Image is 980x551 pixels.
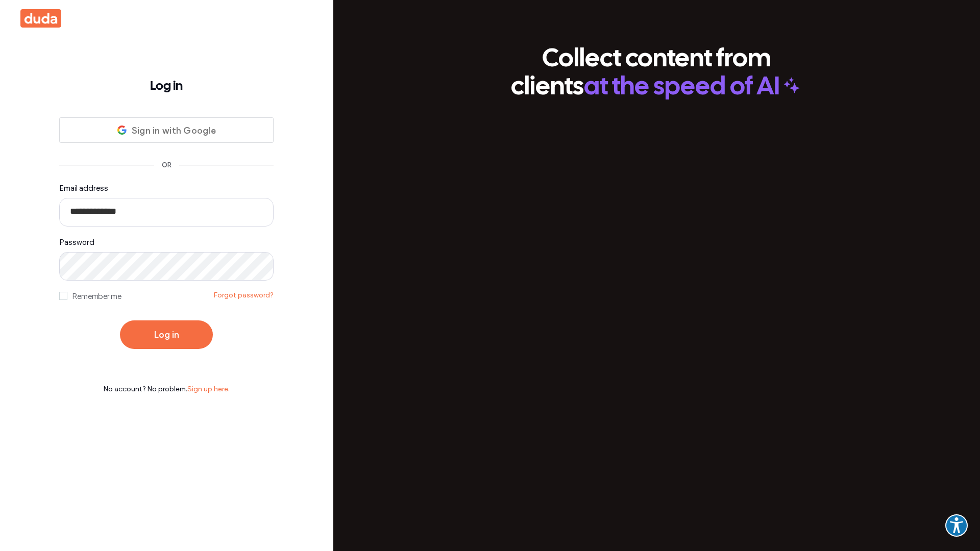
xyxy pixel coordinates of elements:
button: Log in [120,320,213,349]
aside: Accessibility Help Desk [945,514,968,539]
a: Sign up here. [187,385,230,393]
button: Explore your accessibility options [945,514,968,537]
label: Password [59,236,274,281]
label: Remember me [59,291,121,303]
a: Sign in with Google [59,117,274,143]
div: No account? No problem. [59,385,274,394]
div: Collect content from clients [506,45,807,102]
h1: Log in [59,77,274,97]
input: Password [59,252,274,281]
label: Email address [59,182,274,227]
input: Email address [59,198,274,227]
span: at the speed of AI [584,73,780,102]
a: Forgot password? [214,290,274,300]
div: OR [154,161,180,169]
